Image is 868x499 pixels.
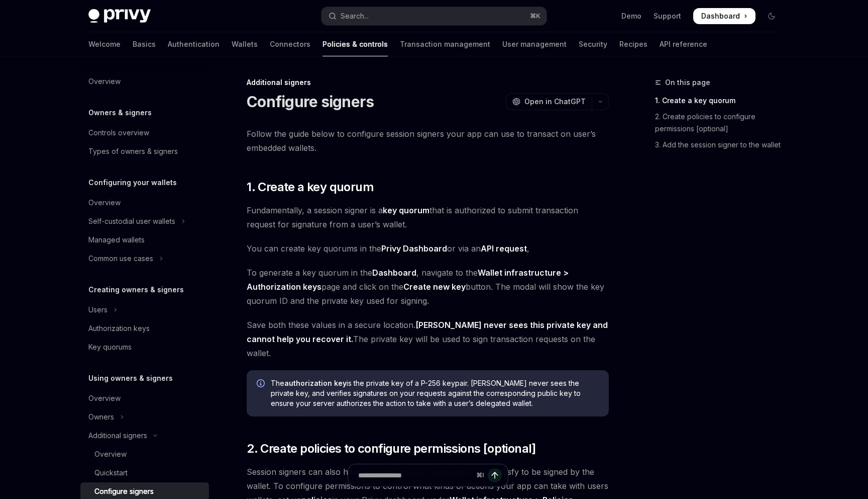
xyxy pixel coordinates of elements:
[247,266,609,308] span: To generate a key quorum in the , navigate to the page and click on the button. The modal will sh...
[133,32,156,56] a: Basics
[88,234,145,246] div: Managed wallets
[232,32,258,56] a: Wallets
[400,32,490,56] a: Transaction management
[88,411,114,423] div: Owners
[381,243,447,254] a: Privy Dashboard
[88,392,121,404] div: Overview
[247,93,374,111] h1: Configure signers
[88,253,153,265] div: Common use cases
[80,445,209,463] a: Overview
[693,8,755,24] a: Dashboard
[94,485,154,497] div: Configure signers
[80,301,209,319] button: Toggle Users section
[80,427,209,445] button: Toggle Additional signers section
[88,322,150,335] div: Authorization keys
[358,464,472,486] input: Ask a question...
[660,32,707,56] a: API reference
[655,93,788,109] a: 1. Create a key quorum
[88,197,121,209] div: Overview
[247,77,609,88] div: Additional signers
[80,124,209,142] a: Controls overview
[88,127,149,139] div: Controls overview
[80,408,209,426] button: Toggle Owners section
[80,194,209,212] a: Overview
[488,468,502,482] button: Send message
[247,320,608,344] strong: [PERSON_NAME] never sees this private key and cannot help you recover it.
[80,389,209,407] a: Overview
[88,107,152,119] h5: Owners & signers
[88,32,121,56] a: Welcome
[284,379,347,387] strong: authorization key
[80,142,209,160] a: Types of owners & signers
[80,72,209,91] a: Overview
[88,9,151,23] img: dark logo
[655,137,788,153] a: 3. Add the session signer to the wallet
[502,32,567,56] a: User management
[764,8,780,24] button: Toggle dark mode
[270,32,310,56] a: Connectors
[88,177,177,189] h5: Configuring your wallets
[168,32,220,56] a: Authentication
[530,12,540,20] span: ⌘ K
[481,243,527,254] a: API request
[321,7,547,25] button: Open search
[701,11,740,21] span: Dashboard
[80,212,209,230] button: Toggle Self-custodial user wallets section
[88,145,178,157] div: Types of owners & signers
[247,318,609,360] span: Save both these values in a secure location. The private key will be used to sign transaction req...
[403,282,466,292] strong: Create new key
[524,97,586,107] span: Open in ChatGPT
[654,11,681,21] a: Support
[247,203,609,231] span: Fundamentally, a session signer is a that is authorized to submit transaction request for signatu...
[88,75,121,88] div: Overview
[94,467,128,479] div: Quickstart
[88,284,184,296] h5: Creating owners & signers
[257,379,267,389] svg: Info
[665,76,710,89] span: On this page
[271,378,599,408] span: The is the private key of a P-256 keypair. [PERSON_NAME] never sees the private key, and verifies...
[80,231,209,249] a: Managed wallets
[247,179,374,195] span: 1. Create a key quorum
[247,127,609,155] span: Follow the guide below to configure session signers your app can use to transact on user’s embedd...
[80,319,209,338] a: Authorization keys
[80,249,209,268] button: Toggle Common use cases section
[621,11,641,21] a: Demo
[80,338,209,356] a: Key quorums
[88,430,147,442] div: Additional signers
[579,32,607,56] a: Security
[247,441,536,457] span: 2. Create policies to configure permissions [optional]
[247,241,609,256] span: You can create key quorums in the or via an ,
[341,10,369,22] div: Search...
[88,341,132,353] div: Key quorums
[94,448,127,460] div: Overview
[506,93,592,110] button: Open in ChatGPT
[322,32,388,56] a: Policies & controls
[88,372,173,384] h5: Using owners & signers
[372,268,416,278] a: Dashboard
[383,205,429,216] a: key quorum
[88,304,107,316] div: Users
[619,32,647,56] a: Recipes
[80,464,209,482] a: Quickstart
[88,215,175,227] div: Self-custodial user wallets
[655,109,788,137] a: 2. Create policies to configure permissions [optional]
